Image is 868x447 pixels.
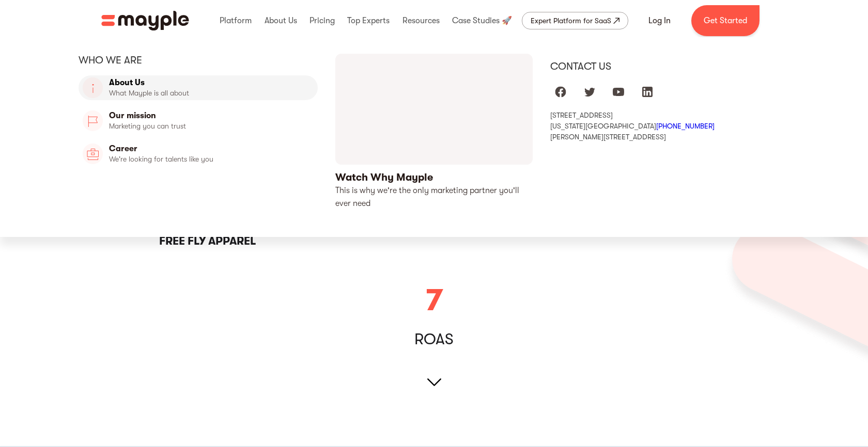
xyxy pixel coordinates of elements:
[101,11,189,30] img: Mayple logo
[101,11,189,30] a: home
[262,4,300,37] div: About Us
[579,82,600,102] a: Mayple at Twitter
[641,86,654,98] img: linkedIn
[217,4,254,37] div: Platform
[637,82,658,102] a: Mayple at LinkedIn
[550,82,571,102] a: Mayple at Facebook
[307,4,337,37] div: Pricing
[554,86,567,98] img: facebook logo
[608,82,629,102] a: Mayple at Youtube
[149,234,267,249] h3: FREE FLY APPAREL
[656,122,715,130] a: [PHONE_NUMBER]
[400,4,442,37] div: Resources
[583,86,596,98] img: twitter logo
[550,60,789,73] div: Contact us
[345,4,392,37] div: Top Experts
[531,14,611,27] div: Expert Platform for SaaS
[720,134,868,373] img: 627a1993d5cd4f4e4d063358_Group%206190.png
[612,86,625,98] img: youtube logo
[79,54,318,67] div: Who we are
[550,110,789,141] div: [STREET_ADDRESS] [US_STATE][GEOGRAPHIC_DATA] [PERSON_NAME][STREET_ADDRESS]
[414,334,454,344] div: ROAS
[335,54,533,210] a: open lightbox
[426,285,442,316] div: 7
[522,12,628,29] a: Expert Platform for SaaS
[682,327,868,447] iframe: Chat Widget
[691,5,760,36] a: Get Started
[636,8,683,33] a: Log In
